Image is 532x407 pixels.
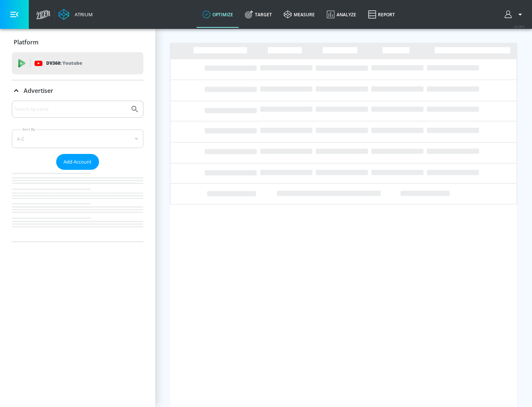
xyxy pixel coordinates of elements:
p: Platform [14,38,38,46]
a: optimize [197,1,239,28]
div: DV360: Youtube [12,52,143,74]
a: Report [362,1,401,28]
a: Atrium [58,9,93,20]
button: Add Account [56,154,99,170]
p: DV360: [46,59,82,67]
span: v 4.28.0 [514,24,525,28]
a: measure [278,1,321,28]
p: Advertiser [24,87,53,95]
div: Advertiser [12,80,143,101]
div: Advertiser [12,101,143,242]
div: A-Z [12,129,143,148]
input: Search by name [15,104,127,114]
span: Add Account [64,158,92,166]
a: Target [239,1,278,28]
nav: list of Advertiser [12,170,143,242]
div: Platform [12,32,143,53]
a: Analyze [321,1,362,28]
div: Atrium [72,11,93,18]
label: Sort By [21,127,37,132]
p: Youtube [62,59,82,67]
